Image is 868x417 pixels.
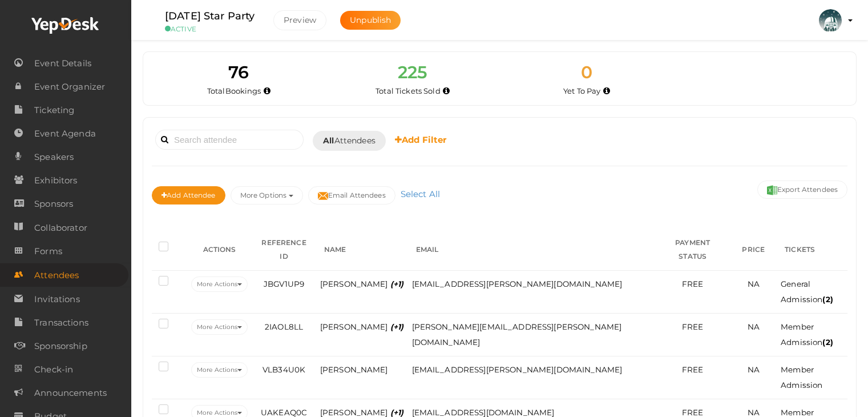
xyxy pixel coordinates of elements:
[165,25,256,33] small: ACTIVE
[34,311,88,334] span: Transactions
[340,11,401,30] button: Unpublish
[682,322,704,331] span: FREE
[781,279,833,304] span: General Admission
[390,408,404,417] i: (+1)
[263,365,305,374] span: VLB34U0K
[34,99,74,122] span: Ticketing
[320,322,404,331] span: [PERSON_NAME]
[34,122,96,145] span: Event Agenda
[395,134,447,145] b: Add Filter
[34,146,74,169] span: Speakers
[265,322,303,331] span: 2IAOL8LL
[188,229,251,271] th: ACTIONS
[34,382,107,404] span: Announcements
[682,365,704,374] span: FREE
[757,181,847,199] button: Export Attendees
[581,62,592,83] span: 0
[320,408,404,417] span: [PERSON_NAME]
[819,9,842,32] img: KH323LD6_small.jpeg
[412,365,623,374] span: [EMAIL_ADDRESS][PERSON_NAME][DOMAIN_NAME]
[376,86,441,95] span: Total Tickets Sold
[34,240,62,263] span: Forms
[409,229,656,271] th: EMAIL
[443,88,450,94] i: Total number of tickets sold
[350,15,391,25] span: Unpublish
[682,408,704,417] span: FREE
[398,189,443,199] a: Select All
[225,86,261,95] span: Bookings
[34,52,91,75] span: Event Details
[261,408,307,417] span: UAKEAQ0C
[822,338,833,347] b: (2)
[264,279,304,288] span: JBGV1UP9
[207,86,261,95] span: Total
[191,319,248,335] button: More Actions
[748,408,760,417] span: NA
[308,186,395,205] button: Email Attendees
[34,193,73,215] span: Sponsors
[729,229,778,271] th: PRICE
[323,135,376,147] span: Attendees
[34,169,77,192] span: Exhibitors
[34,288,80,311] span: Invitations
[390,279,404,288] i: (+1)
[318,191,328,201] img: mail-filled.svg
[682,279,704,288] span: FREE
[822,295,833,304] b: (2)
[778,229,847,271] th: TICKETS
[412,279,623,288] span: [EMAIL_ADDRESS][PERSON_NAME][DOMAIN_NAME]
[767,185,777,195] img: excel.svg
[317,229,409,271] th: NAME
[273,10,326,30] button: Preview
[748,365,760,374] span: NA
[228,62,249,83] span: 76
[781,365,822,390] span: Member Admission
[656,229,729,271] th: PAYMENT STATUS
[320,279,404,288] span: [PERSON_NAME]
[748,279,760,288] span: NA
[563,86,600,95] span: Yet To Pay
[34,216,87,239] span: Collaborator
[412,408,555,417] span: [EMAIL_ADDRESS][DOMAIN_NAME]
[412,322,622,347] span: [PERSON_NAME][EMAIL_ADDRESS][PERSON_NAME][DOMAIN_NAME]
[748,322,760,331] span: NA
[152,186,225,205] button: Add Attendee
[781,322,833,347] span: Member Admission
[231,186,303,205] button: More Options
[398,62,427,83] span: 225
[261,238,306,260] span: REFERENCE ID
[155,130,304,150] input: Search attendee
[165,8,255,25] label: [DATE] Star Party
[34,358,73,381] span: Check-in
[191,276,248,292] button: More Actions
[191,362,248,378] button: More Actions
[603,88,610,94] i: Accepted and yet to make payment
[323,135,334,146] b: All
[34,75,105,98] span: Event Organizer
[34,335,87,358] span: Sponsorship
[390,322,404,331] i: (+1)
[320,365,388,374] span: [PERSON_NAME]
[34,264,79,287] span: Attendees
